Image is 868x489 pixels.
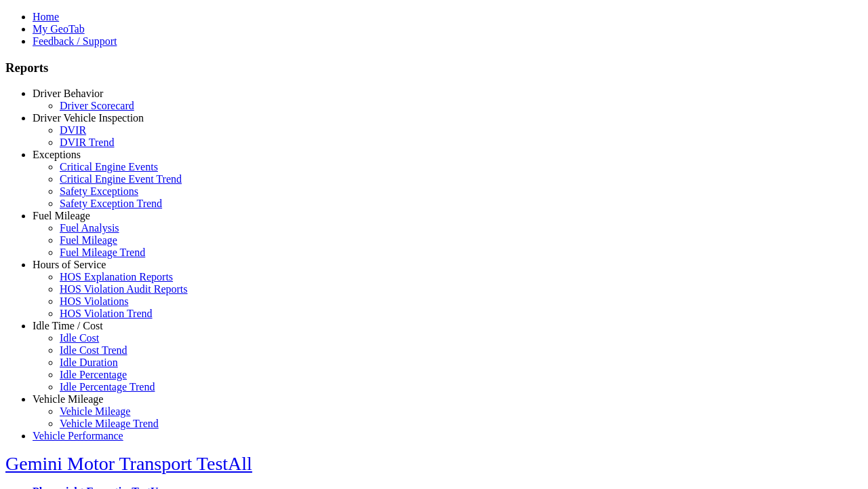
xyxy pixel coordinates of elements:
[60,405,130,417] a: Vehicle Mileage
[33,210,90,221] a: Fuel Mileage
[60,271,173,283] a: HOS Explanation Reports
[60,222,119,234] a: Fuel Analysis
[60,173,182,185] a: Critical Engine Event Trend
[60,100,134,111] a: Driver Scorecard
[60,344,127,356] a: Idle Cost Trend
[33,430,123,441] a: Vehicle Performance
[60,198,162,209] a: Safety Exception Trend
[33,149,81,160] a: Exceptions
[5,453,252,474] a: Gemini Motor Transport TestAll
[33,393,103,405] a: Vehicle Mileage
[5,60,863,75] h3: Reports
[33,112,144,124] a: Driver Vehicle Inspection
[60,137,114,148] a: DVIR Trend
[60,332,99,344] a: Idle Cost
[60,369,127,380] a: Idle Percentage
[33,35,117,47] a: Feedback / Support
[60,234,117,246] a: Fuel Mileage
[60,418,159,429] a: Vehicle Mileage Trend
[60,247,145,258] a: Fuel Mileage Trend
[60,283,188,295] a: HOS Violation Audit Reports
[60,295,128,307] a: HOS Violations
[33,88,103,99] a: Driver Behavior
[60,124,86,136] a: DVIR
[60,161,158,173] a: Critical Engine Events
[33,23,85,35] a: My GeoTab
[60,308,153,319] a: HOS Violation Trend
[33,259,106,270] a: Hours of Service
[33,11,59,22] a: Home
[60,357,118,368] a: Idle Duration
[60,185,138,197] a: Safety Exceptions
[60,381,155,393] a: Idle Percentage Trend
[33,320,103,331] a: Idle Time / Cost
